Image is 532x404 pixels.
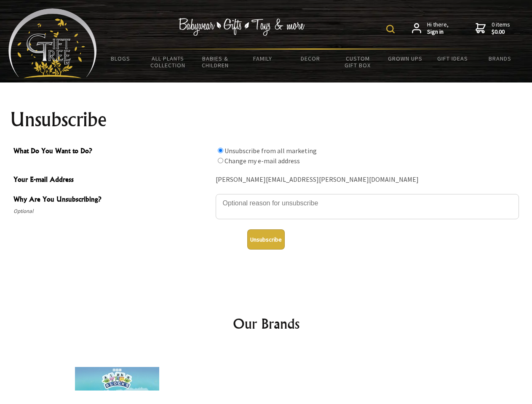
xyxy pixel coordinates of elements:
textarea: Why Are You Unsubscribing? [216,194,519,219]
div: [PERSON_NAME][EMAIL_ADDRESS][PERSON_NAME][DOMAIN_NAME] [216,173,519,186]
a: Brands [476,50,524,67]
span: Hi there, [427,21,449,36]
a: BLOGS [97,50,144,67]
input: What Do You Want to Do? [218,148,223,153]
a: All Plants Collection [144,50,192,74]
a: Family [239,50,287,67]
input: What Do You Want to Do? [218,158,223,163]
a: Gift Ideas [429,50,476,67]
strong: Sign in [427,28,449,36]
a: Grown Ups [381,50,429,67]
span: Optional [13,206,211,216]
label: Change my e-mail address [225,157,300,165]
a: 0 items$0.00 [476,21,510,36]
button: Unsubscribe [247,229,285,250]
img: Babyware - Gifts - Toys and more... [8,8,97,78]
span: 0 items [492,21,510,36]
span: Your E-mail Address [13,174,211,186]
img: product search [386,25,395,33]
strong: $0.00 [492,28,510,36]
h1: Unsubscribe [10,109,522,130]
img: Babywear - Gifts - Toys & more [179,18,305,36]
a: Babies & Children [192,50,239,74]
span: Why Are You Unsubscribing? [13,194,211,206]
span: What Do You Want to Do? [13,146,211,158]
a: Hi there,Sign in [412,21,449,36]
label: Unsubscribe from all marketing [225,146,317,155]
a: Custom Gift Box [334,50,382,74]
a: Decor [286,50,334,67]
h2: Our Brands [17,314,516,334]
